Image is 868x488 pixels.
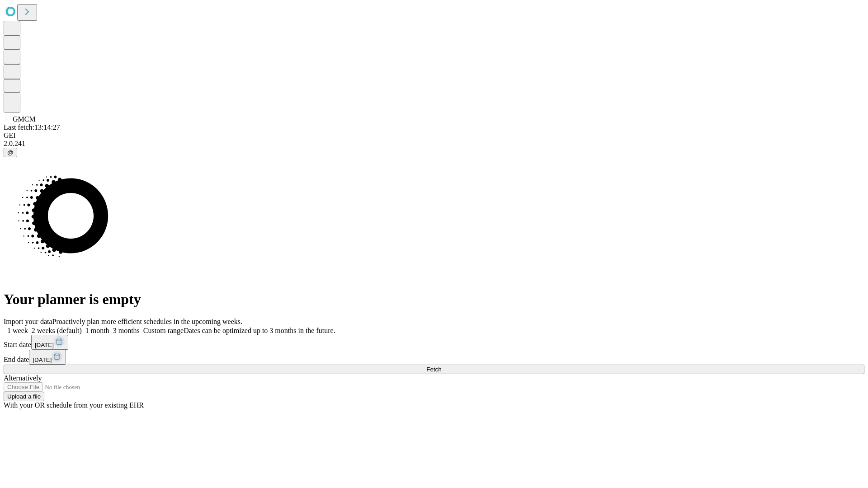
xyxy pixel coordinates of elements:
[4,374,42,382] span: Alternatively
[113,327,140,334] span: 3 months
[4,335,864,350] div: Start date
[4,123,60,131] span: Last fetch: 13:14:27
[4,131,864,140] div: GEI
[31,335,68,350] button: [DATE]
[184,327,335,334] span: Dates can be optimized up to 3 months in the future.
[33,357,52,363] span: [DATE]
[4,148,17,157] button: @
[426,366,441,373] span: Fetch
[4,291,864,308] h1: Your planner is empty
[85,327,109,334] span: 1 month
[52,318,242,325] span: Proactively plan more efficient schedules in the upcoming weeks.
[7,149,14,156] span: @
[4,365,864,374] button: Fetch
[4,140,864,148] div: 2.0.241
[35,342,54,348] span: [DATE]
[143,327,184,334] span: Custom range
[4,401,144,409] span: With your OR schedule from your existing EHR
[4,392,44,401] button: Upload a file
[4,318,52,325] span: Import your data
[13,115,36,123] span: GMCM
[32,327,82,334] span: 2 weeks (default)
[7,327,28,334] span: 1 week
[29,350,66,365] button: [DATE]
[4,350,864,365] div: End date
